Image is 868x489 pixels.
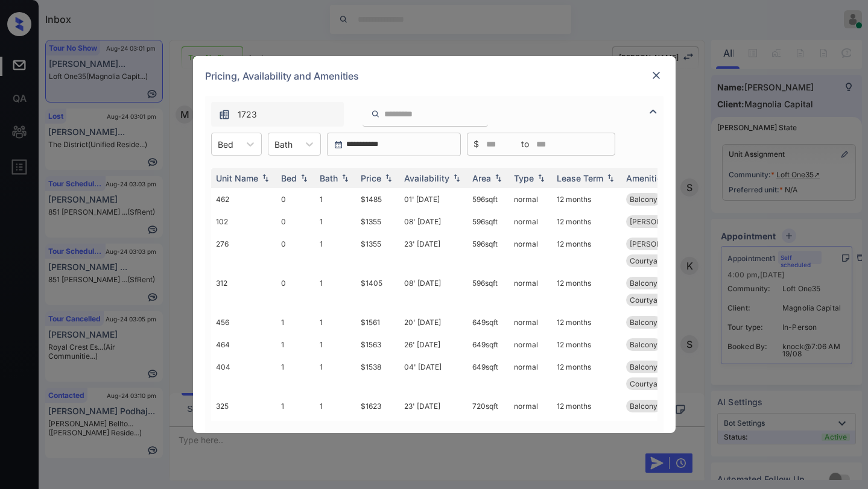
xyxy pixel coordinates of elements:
[276,356,315,395] td: 1
[474,137,479,151] span: $
[630,318,657,327] span: Balcony
[259,174,271,183] img: sorting
[630,239,694,248] span: [PERSON_NAME]...
[509,233,552,272] td: normal
[211,210,276,233] td: 102
[604,174,616,183] img: sorting
[630,362,657,371] span: Balcony
[535,174,547,183] img: sorting
[339,174,351,183] img: sorting
[404,173,449,183] div: Availability
[315,356,356,395] td: 1
[356,233,399,272] td: $1355
[216,173,258,183] div: Unit Name
[467,210,509,233] td: 596 sqft
[630,295,683,304] span: Courtyard view
[356,395,399,417] td: $1623
[281,173,297,183] div: Bed
[514,173,534,183] div: Type
[467,188,509,210] td: 596 sqft
[211,417,276,456] td: 432
[315,395,356,417] td: 1
[276,333,315,356] td: 1
[382,174,394,183] img: sorting
[356,333,399,356] td: $1563
[298,174,310,183] img: sorting
[399,233,467,272] td: 23' [DATE]
[552,395,621,417] td: 12 months
[218,109,230,121] img: icon-zuma
[238,108,257,121] span: 1723
[650,69,662,81] img: close
[467,333,509,356] td: 649 sqft
[211,311,276,333] td: 456
[467,417,509,456] td: 800 sqft
[361,173,381,183] div: Price
[315,188,356,210] td: 1
[399,272,467,311] td: 08' [DATE]
[211,333,276,356] td: 464
[552,311,621,333] td: 12 months
[276,233,315,272] td: 0
[315,417,356,456] td: 1
[211,188,276,210] td: 462
[467,395,509,417] td: 720 sqft
[315,311,356,333] td: 1
[356,210,399,233] td: $1355
[509,333,552,356] td: normal
[276,311,315,333] td: 1
[630,195,657,204] span: Balcony
[509,210,552,233] td: normal
[451,174,463,183] img: sorting
[399,333,467,356] td: 26' [DATE]
[509,272,552,311] td: normal
[509,356,552,395] td: normal
[371,109,380,119] img: icon-zuma
[630,279,657,288] span: Balcony
[557,173,603,183] div: Lease Term
[509,311,552,333] td: normal
[276,210,315,233] td: 0
[399,188,467,210] td: 01' [DATE]
[630,402,657,411] span: Balcony
[509,188,552,210] td: normal
[211,233,276,272] td: 276
[315,233,356,272] td: 1
[467,356,509,395] td: 649 sqft
[211,272,276,311] td: 312
[399,417,467,456] td: 16' [DATE]
[630,379,683,388] span: Courtyard view
[646,104,661,119] img: icon-zuma
[399,356,467,395] td: 04' [DATE]
[552,333,621,356] td: 12 months
[630,256,683,265] span: Courtyard view
[276,188,315,210] td: 0
[467,311,509,333] td: 649 sqft
[276,272,315,311] td: 0
[626,173,667,183] div: Amenities
[315,210,356,233] td: 1
[356,188,399,210] td: $1485
[356,417,399,456] td: $1711
[552,233,621,272] td: 12 months
[315,272,356,311] td: 1
[356,272,399,311] td: $1405
[276,395,315,417] td: 1
[472,173,491,183] div: Area
[552,210,621,233] td: 12 months
[630,217,694,226] span: [PERSON_NAME]...
[320,173,338,183] div: Bath
[552,417,621,456] td: 12 months
[211,395,276,417] td: 325
[467,272,509,311] td: 596 sqft
[399,395,467,417] td: 23' [DATE]
[399,210,467,233] td: 08' [DATE]
[356,356,399,395] td: $1538
[399,311,467,333] td: 20' [DATE]
[630,340,657,349] span: Balcony
[509,395,552,417] td: normal
[521,137,529,151] span: to
[467,233,509,272] td: 596 sqft
[356,311,399,333] td: $1561
[193,56,676,96] div: Pricing, Availability and Amenities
